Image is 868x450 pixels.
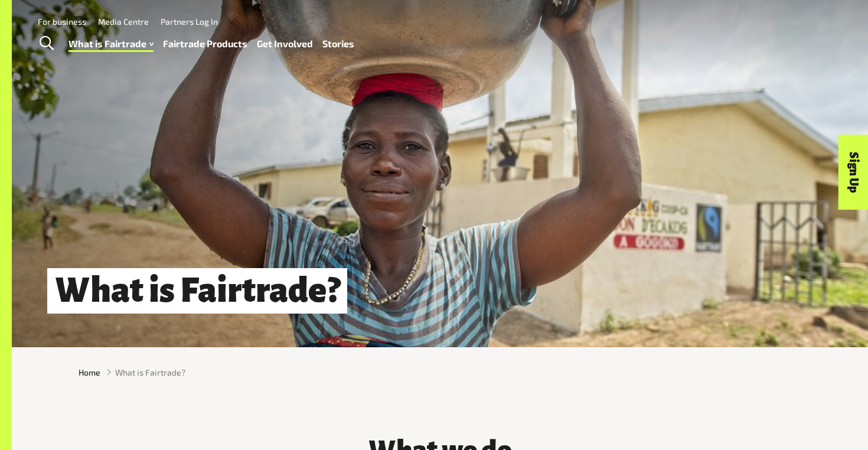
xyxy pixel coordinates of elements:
[32,29,61,58] a: Toggle Search
[115,366,185,379] span: What is Fairtrade?
[68,35,154,53] a: What is Fairtrade
[257,35,313,53] a: Get Involved
[322,35,354,53] a: Stories
[161,17,218,27] a: Partners Log In
[163,35,247,53] a: Fairtrade Products
[79,366,100,379] a: Home
[98,17,149,27] a: Media Centre
[47,268,347,314] h1: What is Fairtrade?
[789,15,835,64] img: Fairtrade Australia New Zealand logo
[38,17,86,27] a: For business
